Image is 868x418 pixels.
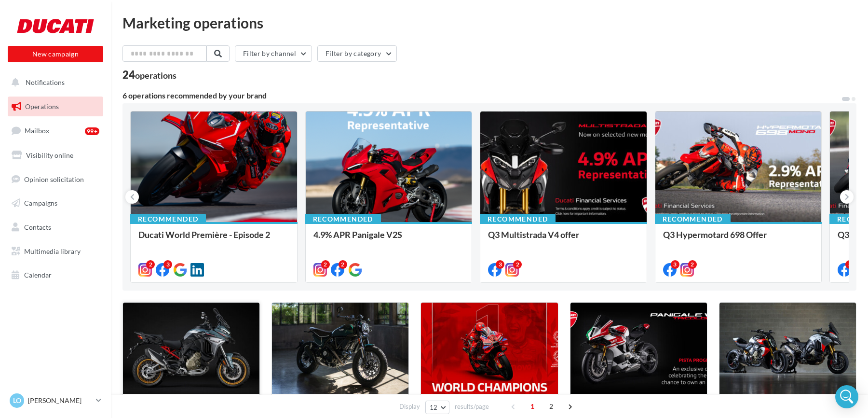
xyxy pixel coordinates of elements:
[6,72,101,93] button: Notifications
[525,399,540,414] span: 1
[235,45,312,62] button: Filter by channel
[85,127,99,135] div: 99+
[24,271,52,279] span: Calendar
[6,265,105,285] a: Calendar
[28,396,92,405] p: [PERSON_NAME]
[6,97,105,117] a: Operations
[138,230,289,249] div: Ducati World Première - Episode 2
[13,396,21,405] span: LO
[305,214,381,224] div: Recommended
[6,217,105,237] a: Contacts
[688,260,697,269] div: 2
[317,45,397,62] button: Filter by category
[455,402,489,411] span: results/page
[122,15,856,30] div: Marketing operations
[6,169,105,190] a: Opinion solicitation
[496,260,504,269] div: 3
[671,260,679,269] div: 3
[130,214,206,224] div: Recommended
[8,391,103,410] a: LO [PERSON_NAME]
[6,241,105,262] a: Multimedia library
[543,399,559,414] span: 2
[6,193,105,213] a: Campaigns
[339,260,347,269] div: 2
[146,260,155,269] div: 2
[122,92,841,99] div: 6 operations recommended by your brand
[135,71,176,80] div: operations
[655,214,731,224] div: Recommended
[663,230,814,249] div: Q3 Hypermotard 698 Offer
[845,260,854,269] div: 3
[25,102,59,111] span: Operations
[122,70,176,80] div: 24
[24,175,84,183] span: Opinion solicitation
[488,230,639,249] div: Q3 Multistrada V4 offer
[6,145,105,166] a: Visibility online
[24,223,51,231] span: Contacts
[6,120,105,141] a: Mailbox99+
[26,151,73,159] span: Visibility online
[399,402,420,411] span: Display
[321,260,330,269] div: 2
[8,46,103,62] button: New campaign
[24,247,81,255] span: Multimedia library
[430,404,438,411] span: 12
[513,260,522,269] div: 2
[24,199,57,207] span: Campaigns
[25,126,49,135] span: Mailbox
[26,78,65,86] span: Notifications
[480,214,556,224] div: Recommended
[163,260,172,269] div: 3
[313,230,464,249] div: 4.9% APR Panigale V2S
[835,385,858,408] div: Open Intercom Messenger
[425,401,450,414] button: 12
